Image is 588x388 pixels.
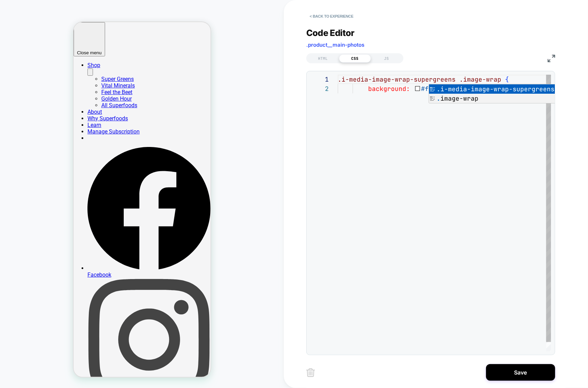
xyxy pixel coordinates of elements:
[310,75,329,84] div: 1
[14,249,38,256] span: Facebook
[339,54,371,63] div: CSS
[306,41,364,48] span: .product__main-photos
[307,54,339,63] div: HTML
[486,364,555,381] button: Save
[306,368,315,377] img: delete
[306,28,355,38] span: Code Editor
[28,67,59,73] a: Feel the Beet
[368,85,410,93] span: background:
[28,80,64,86] a: All Superfoods
[429,84,577,104] div: Suggest
[14,46,19,54] button: Shop
[437,85,440,93] span: .
[338,75,456,83] span: .i-media-image-wrap-supergreens
[310,84,329,93] div: 2
[3,28,28,33] span: Close menu
[306,11,357,22] button: < Back to experience
[14,106,66,113] a: Manage Subscription
[459,75,501,83] span: .image-wrap
[429,84,577,94] div: .i-media-image-wrap-supergreens
[14,243,137,256] a: Facebook
[437,94,478,102] span: image-wrap
[421,85,448,93] span: #ffffff
[14,93,54,100] a: Why Superfoods
[14,100,28,106] a: Learn
[14,40,27,46] a: Shop
[429,94,577,103] div: .image-wrap
[14,86,28,93] a: About
[505,75,509,83] span: {
[437,85,554,93] span: i-media-image-wrap-supergreens
[371,54,403,63] div: JS
[28,60,61,67] a: Vital Minerals
[28,73,58,80] a: Golden Hour
[437,94,440,102] span: .
[548,55,555,62] img: fullscreen
[28,54,60,60] a: Super Greens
